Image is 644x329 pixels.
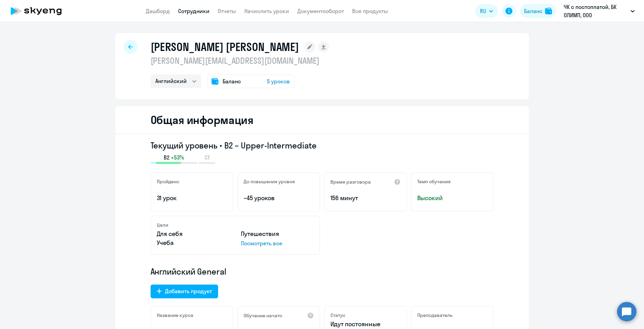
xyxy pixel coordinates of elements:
[205,154,209,161] span: C1
[417,312,452,318] h5: Преподаватель
[520,4,556,18] button: Балансbalance
[151,266,226,277] span: Английский General
[165,287,212,295] div: Добавить продукт
[417,178,451,185] h5: Темп обучения
[223,77,241,85] span: Баланс
[241,229,314,238] p: Путешествия
[157,238,230,247] p: Учеба
[297,8,344,14] a: Документооборот
[151,40,299,54] h1: [PERSON_NAME] [PERSON_NAME]
[164,154,170,161] span: B2
[480,7,486,15] span: RU
[146,8,170,14] a: Дашборд
[157,312,193,318] h5: Название курса
[178,8,209,14] a: Сотрудники
[151,113,254,127] h2: Общая информация
[157,194,227,203] p: 31 урок
[267,77,290,85] span: 5 уроков
[417,194,488,203] span: Высокий
[157,229,230,238] p: Для себя
[564,3,628,19] p: ЧК с постоплатой, БК ОЛИМП, ООО
[151,140,494,151] h3: Текущий уровень • B2 – Upper-Intermediate
[157,222,168,228] h5: Цели
[151,55,329,66] p: [PERSON_NAME][EMAIL_ADDRESS][DOMAIN_NAME]
[330,312,345,318] h5: Статус
[171,154,184,161] span: +53%
[241,239,314,247] p: Посмотреть все
[244,194,314,203] p: ~45 уроков
[218,8,236,14] a: Отчеты
[330,194,401,203] p: 156 минут
[244,8,289,14] a: Начислить уроки
[524,7,542,15] div: Баланс
[244,312,282,319] h5: Обучение начато
[352,8,388,14] a: Все продукты
[151,285,218,298] button: Добавить продукт
[157,178,179,185] h5: Пройдено
[560,3,638,19] button: ЧК с постоплатой, БК ОЛИМП, ООО
[330,179,371,185] h5: Время разговора
[475,4,498,18] button: RU
[244,178,295,185] h5: До повышения уровня
[545,8,552,14] img: balance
